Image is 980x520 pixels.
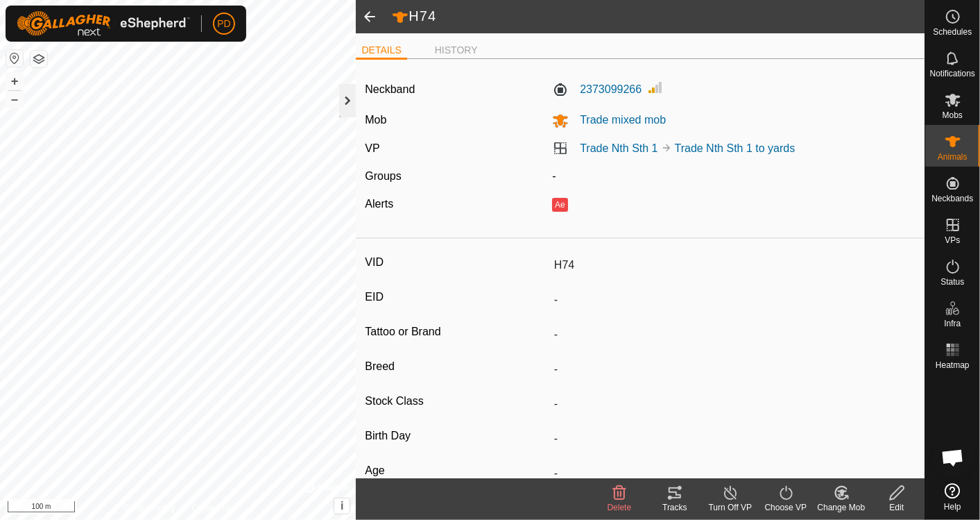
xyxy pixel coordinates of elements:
span: i [341,500,343,512]
label: Tattoo or Brand [365,323,549,341]
div: Change Mob [814,501,869,514]
a: Trade Nth Sth 1 [580,142,657,154]
span: Neckbands [931,194,973,203]
label: VID [365,253,549,271]
span: Notifications [930,69,975,78]
label: 2373099266 [552,81,642,98]
div: - [547,168,921,185]
span: PD [217,17,230,31]
label: Birth Day [365,427,549,445]
div: Open chat [932,437,974,478]
a: Privacy Policy [123,502,175,514]
label: Mob [365,114,386,126]
label: Stock Class [365,392,549,410]
button: + [6,73,23,90]
img: to [661,142,672,153]
span: Mobs [943,111,963,119]
a: Trade Nth Sth 1 to yards [675,142,796,154]
label: VP [365,142,379,154]
div: Tracks [647,501,703,514]
button: i [334,498,350,514]
div: Turn Off VP [703,501,758,514]
span: VPs [945,236,960,244]
button: Ae [552,198,567,212]
span: Schedules [933,28,972,36]
label: Groups [365,170,401,182]
span: Animals [938,153,968,161]
span: Infra [944,319,961,328]
img: Signal strength [647,79,664,96]
div: Edit [869,501,925,514]
button: – [6,91,23,108]
span: Heatmap [936,361,970,369]
a: Contact Us [191,502,232,514]
li: HISTORY [429,43,483,58]
button: Map Layers [31,51,47,67]
div: Choose VP [758,501,814,514]
label: EID [365,288,549,306]
label: Breed [365,358,549,376]
span: Status [940,278,964,286]
img: Gallagher Logo [17,11,190,36]
label: Neckband [365,81,415,98]
a: Help [925,478,980,517]
label: Age [365,462,549,480]
label: Alerts [365,198,393,210]
span: Delete [608,503,632,512]
span: Help [944,503,961,511]
li: DETAILS [356,43,406,60]
button: Reset Map [6,50,23,67]
span: Trade mixed mob [569,114,666,126]
h2: H74 [392,8,925,26]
